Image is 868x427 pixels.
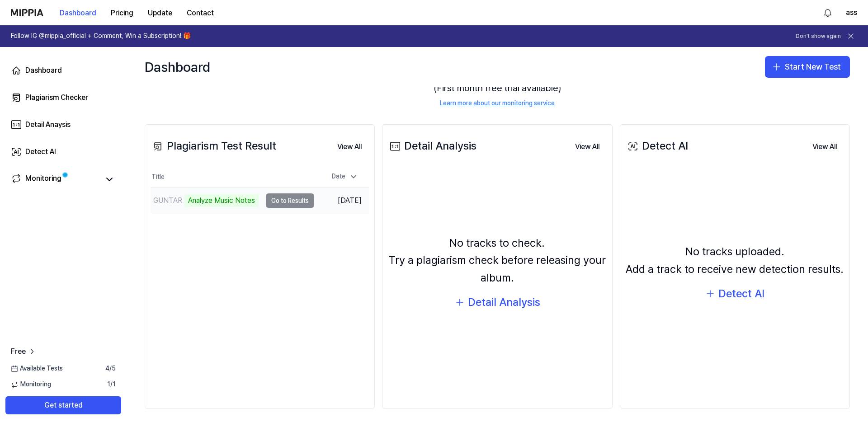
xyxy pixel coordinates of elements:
[626,137,688,155] div: Detect AI
[5,396,121,414] button: Get started
[141,4,179,22] button: Update
[107,380,116,389] span: 1 / 1
[141,0,179,25] a: Update
[184,194,259,207] div: Analyze Music Notes
[568,137,607,156] a: View All
[105,364,116,373] span: 4 / 5
[718,285,764,302] div: Detect AI
[151,137,276,155] div: Plagiarism Test Result
[11,32,191,41] h1: Follow IG @mippia_official + Comment, Win a Subscription! 🎁
[805,137,844,156] a: View All
[440,99,555,108] a: Learn more about our monitoring service
[796,33,841,40] button: Don't show again
[330,138,369,156] button: View All
[5,60,121,81] a: Dashboard
[846,7,857,18] button: ass
[5,114,121,136] a: Detail Anaysis
[11,364,63,373] span: Available Tests
[25,173,61,186] div: Monitoring
[153,195,182,206] div: GUNTAR
[52,4,104,22] button: Dashboard
[765,56,850,78] button: Start New Test
[25,119,71,130] div: Detail Anaysis
[151,166,314,188] th: Title
[11,346,37,357] a: Free
[11,9,43,16] img: logo
[145,56,210,78] div: Dashboard
[330,137,369,156] a: View All
[104,4,141,22] button: Pricing
[388,137,476,155] div: Detail Analysis
[705,285,764,302] button: Detect AI
[25,146,56,157] div: Detect AI
[11,173,99,186] a: Monitoring
[314,188,369,214] td: [DATE]
[25,65,62,76] div: Dashboard
[454,294,540,311] button: Detail Analysis
[626,243,844,278] div: No tracks uploaded. Add a track to receive new detection results.
[328,169,362,184] div: Date
[179,4,221,22] button: Contact
[11,380,51,389] span: Monitoring
[25,92,88,103] div: Plagiarism Checker
[5,87,121,108] a: Plagiarism Checker
[5,141,121,163] a: Detect AI
[468,294,540,311] div: Detail Analysis
[11,346,26,357] span: Free
[805,138,844,156] button: View All
[568,138,607,156] button: View All
[388,235,606,286] div: No tracks to check. Try a plagiarism check before releasing your album.
[822,7,833,18] img: 알림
